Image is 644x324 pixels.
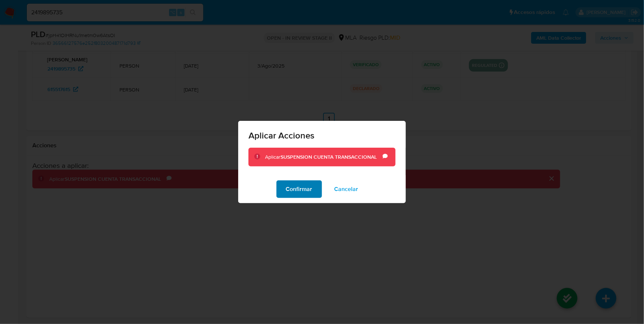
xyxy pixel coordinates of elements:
[334,181,358,197] span: Cancelar
[286,181,312,197] span: Confirmar
[265,154,383,161] div: Aplicar
[325,180,368,198] button: Cancelar
[276,180,322,198] button: Confirmar
[248,131,396,140] span: Aplicar Acciones
[281,153,377,161] b: SUSPENSION CUENTA TRANSACCIONAL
